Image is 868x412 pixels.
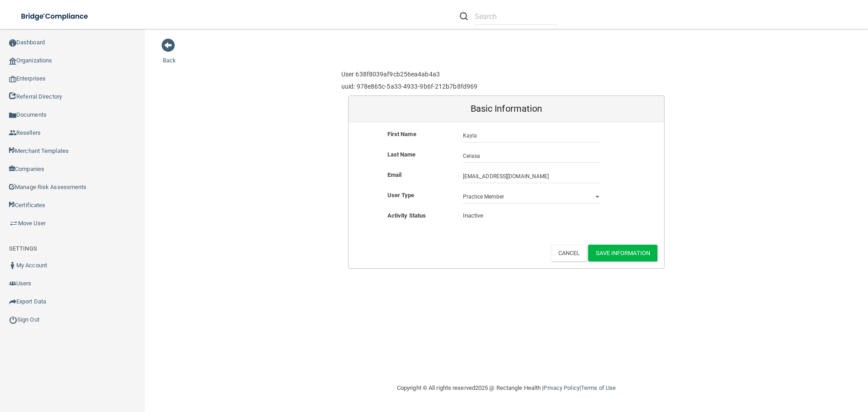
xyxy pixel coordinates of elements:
[349,96,664,122] div: Basic Information
[387,151,416,158] b: Last Name
[9,262,16,269] img: ic_user_dark.df1a06c3.png
[9,316,17,324] img: ic_power_dark.7ecde6b1.png
[9,76,16,82] img: enterprise.0d942306.png
[581,384,616,391] a: Terms of Use
[9,219,18,228] img: briefcase.64adab9b.png
[341,71,477,78] h6: User 638f8039af9cb256ea4ab4a3
[588,245,657,261] button: Save Information
[9,243,37,254] label: SETTINGS
[551,245,587,261] button: Cancel
[9,129,16,137] img: ic_reseller.de258add.png
[387,212,426,219] b: Activity Status
[9,57,16,65] img: organization-icon.f8decf85.png
[9,280,16,287] img: icon-users.e205127d.png
[9,39,16,47] img: ic_dashboard_dark.d01f4a41.png
[341,83,477,90] h6: uuid: 978e865c-5a33-4933-9b6f-212b7b8fd969
[387,192,415,199] b: User Type
[588,171,599,182] keeper-lock: Open Keeper Popup
[387,171,402,178] b: Email
[341,374,671,403] div: Copyright © All rights reserved 2025 @ Rectangle Health | |
[543,384,579,391] a: Privacy Policy
[14,7,97,26] img: bridge_compliance_login_screen.278c3ca4.svg
[9,298,16,305] img: icon-export.b9366987.png
[163,46,176,64] a: Back
[475,8,557,25] input: Search
[463,210,600,221] p: Inactive
[387,131,416,137] b: First Name
[9,112,16,119] img: icon-documents.8dae5593.png
[460,12,468,20] img: ic-search.3b580494.png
